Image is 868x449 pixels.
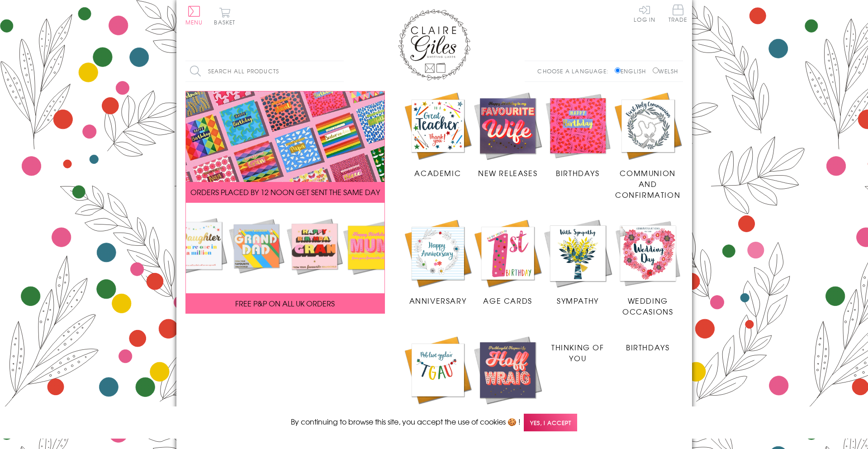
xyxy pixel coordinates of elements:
a: Birthdays [543,91,613,179]
a: Sympathy [543,218,613,306]
img: Claire Giles Greetings Cards [398,9,470,81]
a: Thinking of You [543,335,613,363]
input: Welsh [653,67,659,73]
span: ORDERS PLACED BY 12 NOON GET SENT THE SAME DAY [190,186,380,197]
label: English [615,67,650,75]
span: Birthdays [556,167,599,178]
span: New Releases [478,167,537,178]
span: Sympathy [557,295,599,306]
span: Academic [414,167,461,178]
a: Wedding Occasions [613,218,683,317]
a: New Releases [473,335,543,423]
a: Anniversary [403,218,473,306]
a: Trade [669,5,688,24]
span: Anniversary [409,295,467,306]
span: Yes, I accept [524,414,577,431]
button: Menu [185,6,203,25]
a: Age Cards [473,218,543,306]
span: Menu [185,18,203,26]
a: Academic [403,91,473,179]
span: Thinking of You [551,342,604,363]
a: Birthdays [613,335,683,353]
button: Basket [213,7,237,25]
input: Search [335,61,344,81]
span: Wedding Occasions [622,295,673,317]
label: Welsh [653,67,678,75]
span: Trade [669,5,688,22]
a: Log In [634,5,655,22]
input: Search all products [185,61,344,81]
a: New Releases [473,91,543,179]
span: Birthdays [626,342,669,353]
span: Age Cards [483,295,532,306]
span: FREE P&P ON ALL UK ORDERS [235,298,335,309]
span: Communion and Confirmation [615,167,680,200]
a: Communion and Confirmation [613,91,683,201]
a: Academic [403,335,473,423]
p: Choose a language: [537,67,613,75]
input: English [615,67,621,73]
